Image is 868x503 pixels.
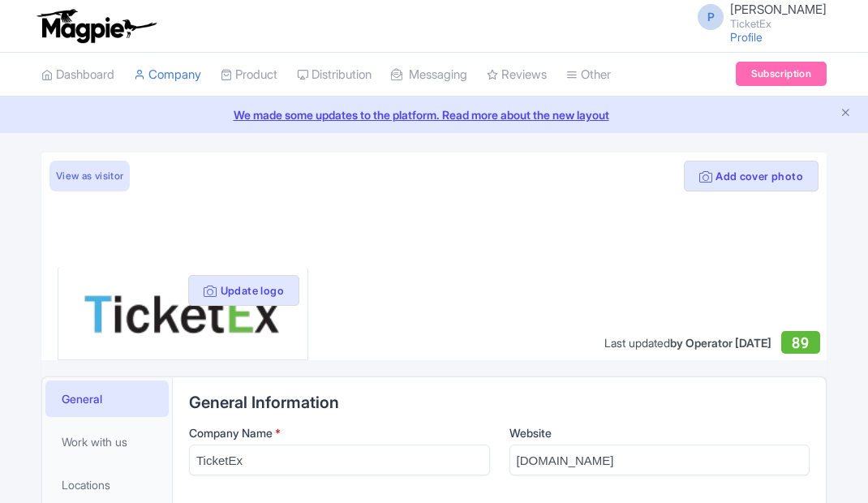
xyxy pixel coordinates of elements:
span: Company Name [189,426,273,440]
span: 89 [792,334,809,351]
button: Update logo [188,275,299,306]
a: Distribution [297,53,372,97]
img: ioztqgu4eomieysq1tjx.png [84,280,283,346]
a: Messaging [391,53,467,97]
h2: General Information [189,393,810,411]
a: Locations [45,466,169,503]
span: [PERSON_NAME] [730,2,827,17]
span: by Operator [DATE] [670,336,771,350]
a: Other [566,53,611,97]
button: Close announcement [840,105,852,123]
a: View as visitor [49,161,130,191]
a: Reviews [487,53,547,97]
span: Locations [62,476,110,493]
a: General [45,380,169,417]
a: Dashboard [41,53,114,97]
a: Profile [730,30,763,44]
a: P [PERSON_NAME] TicketEx [688,3,827,29]
a: We made some updates to the platform. Read more about the new layout [10,106,858,123]
span: General [62,390,102,407]
a: Company [134,53,201,97]
span: Work with us [62,433,127,450]
button: Add cover photo [684,161,819,191]
span: Website [509,426,552,440]
a: Product [221,53,277,97]
img: logo-ab69f6fb50320c5b225c76a69d11143b.png [33,8,159,44]
div: Last updated [604,334,771,351]
small: TicketEx [730,19,827,29]
span: P [698,4,724,30]
a: Work with us [45,423,169,460]
a: Subscription [736,62,827,86]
